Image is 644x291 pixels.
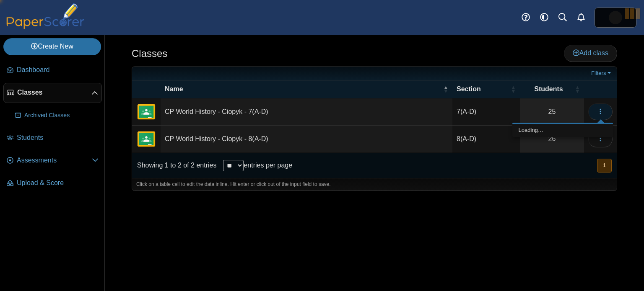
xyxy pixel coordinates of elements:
[572,8,590,27] a: Alerts
[520,98,584,125] a: 25
[17,133,99,142] span: Students
[3,128,102,148] a: Students
[136,129,156,149] img: External class connected through Google Classroom
[132,153,216,178] div: Showing 1 to 2 of 2 entries
[3,23,87,30] a: PaperScorer
[132,46,167,61] h1: Classes
[597,159,612,173] button: 1
[3,83,102,103] a: Classes
[17,65,99,75] span: Dashboard
[589,69,615,77] a: Filters
[24,111,99,120] span: Archived Classes
[512,124,613,136] div: Loading…
[161,98,452,126] td: CP World History - Ciopyk - 7(A-D)
[609,11,622,24] img: ps.zHSePt90vk3H6ScY
[136,102,156,122] img: External class connected through Google Classroom
[573,49,608,57] span: Add class
[575,85,580,93] span: Students : Activate to sort
[3,151,102,171] a: Assessments
[244,162,292,169] label: entries per page
[609,11,622,24] span: Alex Ciopyk
[595,8,636,28] a: ps.zHSePt90vk3H6ScY
[17,156,92,165] span: Assessments
[596,159,612,173] nav: pagination
[457,85,509,94] span: Section
[12,106,102,126] a: Archived Classes
[3,3,87,29] img: PaperScorer
[3,60,102,80] a: Dashboard
[17,88,91,97] span: Classes
[161,126,452,153] td: CP World History - Ciopyk - 8(A-D)
[452,98,520,126] td: 7(A-D)
[511,85,516,93] span: Section : Activate to sort
[165,85,441,94] span: Name
[132,178,617,191] div: Click on a table cell to edit the data inline. Hit enter or click out of the input field to save.
[452,126,520,153] td: 8(A-D)
[520,126,584,152] a: 26
[3,173,102,193] a: Upload & Score
[524,85,573,94] span: Students
[17,178,99,188] span: Upload & Score
[443,85,448,93] span: Name : Activate to invert sorting
[564,45,617,62] a: Add class
[3,38,101,55] a: Create New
